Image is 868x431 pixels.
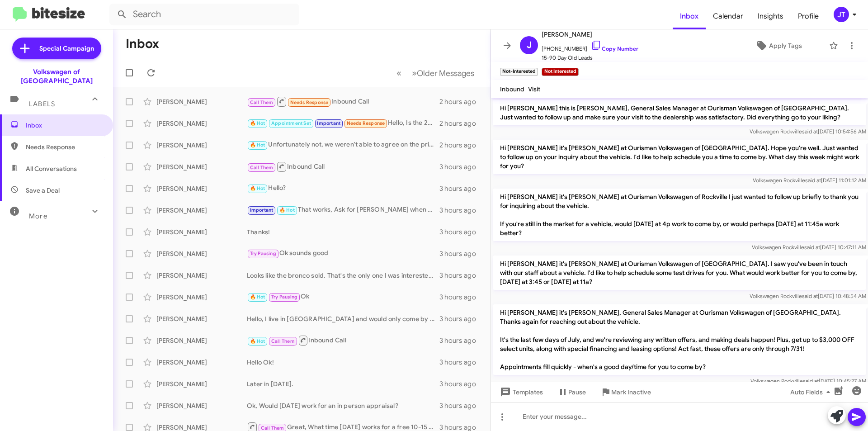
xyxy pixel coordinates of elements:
button: Pause [550,384,593,400]
span: Older Messages [417,68,474,78]
span: Important [317,120,340,126]
div: 3 hours ago [439,314,483,323]
div: Thanks! [247,227,439,237]
div: 2 hours ago [439,141,483,150]
span: « [396,67,401,79]
div: 3 hours ago [439,162,483,171]
div: [PERSON_NAME] [156,293,247,302]
a: Inbox [673,3,706,29]
div: 2 hours ago [439,119,483,128]
span: 🔥 Hot [250,142,265,148]
div: 3 hours ago [439,336,483,345]
input: Search [109,4,299,25]
span: Labels [29,100,55,108]
span: Auto Fields [790,384,834,400]
div: [PERSON_NAME] [156,358,247,367]
a: Insights [750,3,791,29]
div: [PERSON_NAME] [156,97,247,106]
span: 🔥 Hot [250,185,265,191]
div: Hello? [247,183,439,194]
span: Call Them [261,425,284,431]
p: Hi [PERSON_NAME] this is [PERSON_NAME], General Sales Manager at Ourisman Volkswagen of [GEOGRAPH... [493,100,866,125]
span: Inbox [26,121,103,130]
div: [PERSON_NAME] [156,271,247,280]
span: 🔥 Hot [250,294,265,300]
span: J [527,38,532,52]
a: Calendar [706,3,750,29]
span: Appointment Set [271,120,311,126]
p: Hi [PERSON_NAME] it's [PERSON_NAME], General Sales Manager at Ourisman Volkswagen of [GEOGRAPHIC_... [493,304,866,375]
div: 3 hours ago [439,358,483,367]
div: 3 hours ago [439,184,483,193]
div: Later in [DATE]. [247,379,439,388]
small: Not Interested [542,68,578,76]
div: [PERSON_NAME] [156,184,247,193]
span: Important [250,207,274,213]
span: 🔥 Hot [279,207,295,213]
button: Auto Fields [783,384,841,400]
div: [PERSON_NAME] [156,314,247,323]
button: Mark Inactive [593,384,658,400]
p: Hi [PERSON_NAME] it's [PERSON_NAME] at Ourisman Volkswagen of Rockville I just wanted to follow u... [493,189,866,241]
div: [PERSON_NAME] [156,162,247,171]
div: 3 hours ago [439,206,483,215]
p: Hi [PERSON_NAME] it's [PERSON_NAME] at Ourisman Volkswagen of [GEOGRAPHIC_DATA]. I saw you've bee... [493,256,866,290]
div: [PERSON_NAME] [156,336,247,345]
span: Mark Inactive [611,384,651,400]
div: That works, Ask for [PERSON_NAME] when you arrive. | [STREET_ADDRESS] [247,205,439,215]
span: Needs Response [347,120,385,126]
span: Templates [498,384,543,400]
span: 15-90 Day Old Leads [542,53,638,62]
button: JT [826,7,858,22]
span: said at [802,293,818,299]
span: Volkswagen Rockville [DATE] 10:54:56 AM [750,128,866,135]
span: Volkswagen Rockville [DATE] 11:01:12 AM [753,177,866,184]
span: said at [802,128,818,135]
div: 3 hours ago [439,271,483,280]
span: Needs Response [26,142,103,152]
span: Volkswagen Rockville [DATE] 10:45:27 AM [750,378,866,384]
div: 3 hours ago [439,379,483,388]
span: Inbound [500,85,524,93]
span: » [412,67,417,79]
div: Ok, Would [DATE] work for an in person appraisal? [247,401,439,410]
h1: Inbox [126,37,159,51]
div: Ok sounds good [247,248,439,259]
button: Apply Tags [732,38,825,54]
span: [PERSON_NAME] [542,29,638,40]
div: Inbound Call [247,335,439,346]
div: [PERSON_NAME] [156,249,247,258]
span: Profile [791,3,826,29]
span: Apply Tags [769,38,802,54]
div: [PERSON_NAME] [156,141,247,150]
div: 2 hours ago [439,97,483,106]
div: Looks like the bronco sold. That's the only one I was interested in in. Thank you for your time [247,271,439,280]
span: Needs Response [290,99,329,105]
button: Previous [391,64,407,82]
span: 🔥 Hot [250,338,265,344]
span: said at [804,244,820,251]
div: 3 hours ago [439,249,483,258]
span: All Conversations [26,164,77,173]
a: Special Campaign [12,38,101,59]
div: Ok [247,292,439,302]
div: [PERSON_NAME] [156,227,247,237]
p: Hi [PERSON_NAME] it's [PERSON_NAME] at Ourisman Volkswagen of [GEOGRAPHIC_DATA]. Hope you're well... [493,140,866,174]
span: Save a Deal [26,186,60,195]
span: Call Them [250,99,274,105]
div: Hello Ok! [247,358,439,367]
span: said at [805,177,821,184]
div: [PERSON_NAME] [156,379,247,388]
div: 3 hours ago [439,293,483,302]
span: [PHONE_NUMBER] [542,40,638,53]
button: Next [406,64,480,82]
div: [PERSON_NAME] [156,119,247,128]
span: Call Them [250,165,274,171]
span: Volkswagen Rockville [DATE] 10:48:54 AM [750,293,866,299]
span: Volkswagen Rockville [DATE] 10:47:11 AM [752,244,866,251]
div: Unfortunately not, we weren't able to agree on the price [247,140,439,150]
span: Special Campaign [39,44,94,53]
